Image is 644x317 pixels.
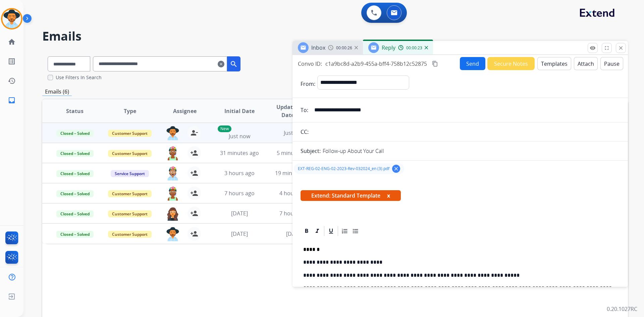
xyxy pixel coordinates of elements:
div: Italic [312,226,322,236]
span: Closed – Solved [56,150,94,157]
span: Updated Date [273,103,303,119]
mat-icon: person_add [190,230,198,238]
mat-icon: remove_red_eye [590,45,596,51]
span: Closed – Solved [56,130,94,137]
button: Send [460,57,485,70]
mat-icon: clear [218,60,224,68]
span: 4 hours ago [279,190,310,197]
mat-icon: home [8,38,16,46]
span: Assignee [173,107,197,115]
p: Convo ID: [298,60,322,68]
mat-icon: person_add [190,209,198,217]
div: Underline [326,226,336,236]
span: Just now [284,129,305,137]
mat-icon: person_add [190,149,198,157]
button: Pause [600,57,623,70]
mat-icon: person_remove [190,129,198,137]
span: 00:00:26 [336,45,352,51]
mat-icon: fullscreen [604,45,610,51]
span: 3 hours ago [224,169,255,177]
span: Customer Support [108,130,152,137]
label: Use Filters In Search [56,74,102,81]
img: agent-avatar [166,126,179,140]
p: Follow-up About Your Call [323,147,384,155]
mat-icon: content_copy [432,61,438,67]
h2: Emails [42,30,628,43]
span: 00:00:23 [406,45,422,51]
p: Emails (6) [42,88,72,96]
div: Bold [302,226,312,236]
span: EXT-REG-02-ENG-02-2023-Rev-032024_en (3).pdf [298,166,389,171]
span: 7 hours ago [224,190,255,197]
mat-icon: close [618,45,624,51]
span: Customer Support [108,231,152,238]
img: agent-avatar [166,207,179,221]
div: Bullet List [351,226,361,236]
img: agent-avatar [166,166,179,180]
span: Closed – Solved [56,210,94,217]
span: [DATE] [286,230,303,237]
button: Secure Notes [487,57,535,70]
button: x [387,192,390,200]
span: Service Support [111,170,149,177]
p: New [218,125,231,132]
span: 31 minutes ago [220,149,259,157]
span: [DATE] [231,210,248,217]
button: Attach [574,57,598,70]
mat-icon: inbox [8,96,16,104]
span: Status [66,107,84,115]
span: Inbox [311,44,325,51]
span: Customer Support [108,190,152,197]
mat-icon: history [8,77,16,85]
p: From: [301,80,315,88]
mat-icon: person_add [190,169,198,177]
mat-icon: clear [393,166,399,172]
img: agent-avatar [166,187,179,201]
span: Reply [382,44,395,51]
span: Just now [229,133,250,140]
span: Closed – Solved [56,190,94,197]
mat-icon: list_alt [8,57,16,65]
span: Closed – Solved [56,170,94,177]
p: CC: [301,128,309,136]
span: Customer Support [108,150,152,157]
div: Ordered List [340,226,350,236]
p: Subject: [301,147,321,155]
span: Customer Support [108,210,152,217]
p: 0.20.1027RC [607,305,637,313]
mat-icon: search [230,60,238,68]
img: agent-avatar [166,227,179,241]
button: Templates [537,57,571,70]
img: avatar [2,9,21,28]
span: 7 hours ago [279,210,310,217]
mat-icon: person_add [190,189,198,197]
span: c1a9bc8d-a2b9-455a-bff4-758b12c52875 [325,60,427,67]
p: To: [301,106,308,114]
span: 19 minutes ago [275,169,314,177]
img: agent-avatar [166,146,179,160]
span: Initial Date [224,107,255,115]
span: Closed – Solved [56,231,94,238]
span: 5 minutes ago [277,149,313,157]
span: Type [124,107,136,115]
span: Extend: Standard Template [301,190,401,201]
span: [DATE] [231,230,248,237]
